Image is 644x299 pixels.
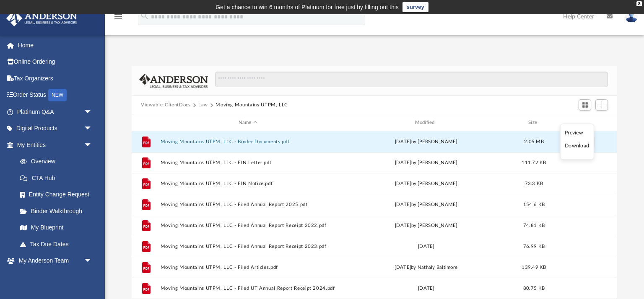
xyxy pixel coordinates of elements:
[402,2,428,12] a: survey
[12,203,105,219] a: Binder Walkthrough
[523,244,545,249] span: 76.99 KB
[113,12,123,22] i: menu
[339,180,514,188] div: [DATE] by [PERSON_NAME]
[523,223,545,228] span: 74.81 KB
[161,202,335,207] button: Moving Mountains UTPM, LLC - Filed Annual Report 2025.pdf
[339,285,514,292] div: [DATE]
[339,138,514,146] div: [DATE] by [PERSON_NAME]
[6,37,105,54] a: Home
[161,139,335,144] button: Moving Mountains UTPM, LLC - Binder Documents.pdf
[160,119,335,126] div: Name
[216,101,288,109] button: Moving Mountains UTPM, LLC
[161,244,335,249] button: Moving Mountains UTPM, LLC - Filed Annual Report Receipt 2023.pdf
[595,99,608,111] button: Add
[579,99,591,111] button: Switch to Grid View
[215,72,608,88] input: Search files and folders
[12,186,105,203] a: Entity Change Request
[555,119,613,126] div: id
[6,70,105,87] a: Tax Organizers
[12,219,101,236] a: My Blueprint
[12,170,105,186] a: CTA Hub
[339,222,514,229] div: [DATE] by [PERSON_NAME]
[84,253,101,270] span: arrow_drop_down
[161,181,335,186] button: Moving Mountains UTPM, LLC - EIN Notice.pdf
[216,2,399,12] div: Get a chance to win 6 months of Platinum for free just by filling out this
[523,202,545,207] span: 154.6 KB
[522,265,546,270] span: 139.49 KB
[6,87,105,104] a: Order StatusNEW
[636,1,642,6] div: close
[84,120,101,137] span: arrow_drop_down
[524,139,544,144] span: 2.05 MB
[12,269,96,286] a: My Anderson Team
[84,103,101,121] span: arrow_drop_down
[339,119,514,126] div: Modified
[141,101,190,109] button: Viewable-ClientDocs
[525,181,543,186] span: 73.3 KB
[135,119,156,126] div: id
[6,137,105,153] a: My Entitiesarrow_drop_down
[198,101,208,109] button: Law
[523,286,545,291] span: 80.75 KB
[565,142,589,151] li: Download
[161,265,335,270] button: Moving Mountains UTPM, LLC - Filed Articles.pdf
[560,124,594,160] ul: More options
[522,160,546,165] span: 111.72 KB
[140,11,149,21] i: search
[161,286,335,291] button: Moving Mountains UTPM, LLC - Filed UT Annual Report Receipt 2024.pdf
[6,103,105,120] a: Platinum Q&Aarrow_drop_down
[12,153,105,170] a: Overview
[113,16,123,22] a: menu
[84,137,101,154] span: arrow_drop_down
[4,10,80,26] img: Anderson Advisors Platinum Portal
[517,119,551,126] div: Size
[161,160,335,165] button: Moving Mountains UTPM, LLC - EIN Letter.pdf
[339,243,514,250] div: [DATE]
[339,159,514,167] div: [DATE] by [PERSON_NAME]
[48,89,67,101] div: NEW
[625,10,638,23] img: User Pic
[6,253,101,269] a: My Anderson Teamarrow_drop_down
[161,223,335,228] button: Moving Mountains UTPM, LLC - Filed Annual Report Receipt 2022.pdf
[565,129,589,137] li: Preview
[339,264,514,271] div: [DATE] by Nathaly Baltimore
[339,201,514,209] div: [DATE] by [PERSON_NAME]
[6,120,105,137] a: Digital Productsarrow_drop_down
[6,54,105,70] a: Online Ordering
[12,236,105,253] a: Tax Due Dates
